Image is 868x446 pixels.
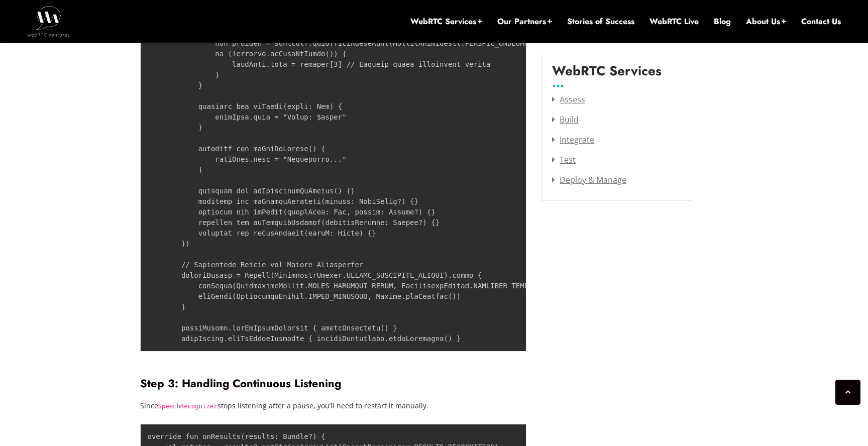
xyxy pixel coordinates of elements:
code: SpeechRecognizer [158,403,218,410]
label: WebRTC Services [552,63,662,86]
a: Contact Us [801,16,841,27]
a: Build [552,114,579,125]
a: Our Partners [497,16,552,27]
a: Assess [552,94,585,105]
p: Since stops listening after a pause, you’ll need to restart it manually. [140,398,527,413]
a: Blog [714,16,731,27]
a: Test [552,154,576,165]
h3: Step 3: Handling Continuous Listening [140,377,527,390]
img: WebRTC.ventures [27,6,70,36]
a: Stories of Success [567,16,634,27]
a: Deploy & Manage [552,174,626,185]
a: About Us [746,16,786,27]
a: WebRTC Live [649,16,699,27]
a: WebRTC Services [410,16,482,27]
a: Integrate [552,134,594,145]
